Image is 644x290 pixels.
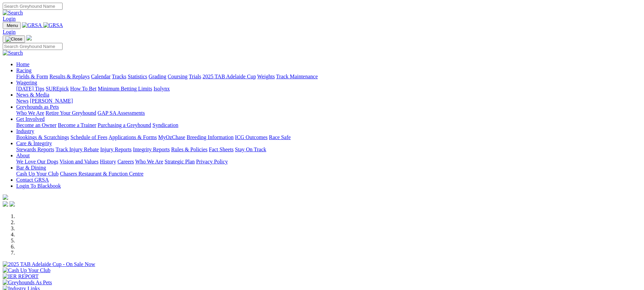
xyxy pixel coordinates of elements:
[98,122,151,128] a: Purchasing a Greyhound
[5,36,22,42] img: Close
[55,147,99,152] a: Track Injury Rebate
[3,50,23,56] img: Search
[3,16,16,22] a: Login
[16,177,49,183] a: Contact GRSA
[3,261,95,267] img: 2025 TAB Adelaide Cup - On Sale Now
[235,134,267,140] a: ICG Outcomes
[187,134,234,140] a: Breeding Information
[70,86,97,91] a: How To Bet
[60,171,143,177] a: Chasers Restaurant & Function Centre
[16,86,641,92] div: Wagering
[58,122,96,128] a: Become a Trainer
[30,98,73,104] a: [PERSON_NAME]
[91,74,111,79] a: Calendar
[16,61,29,67] a: Home
[153,86,170,91] a: Isolynx
[257,74,275,79] a: Weights
[3,3,63,10] input: Search
[158,134,185,140] a: MyOzChase
[46,110,96,116] a: Retire Your Greyhound
[3,267,50,273] img: Cash Up Your Club
[59,159,98,164] a: Vision and Values
[16,134,641,140] div: Industry
[3,43,63,50] input: Search
[22,22,42,28] img: GRSA
[26,35,32,41] img: logo-grsa-white.png
[16,147,641,153] div: Care & Integrity
[16,74,641,80] div: Racing
[16,159,641,165] div: About
[3,10,23,16] img: Search
[16,74,48,79] a: Fields & Form
[49,74,90,79] a: Results & Replays
[109,134,157,140] a: Applications & Forms
[100,159,116,164] a: History
[70,134,107,140] a: Schedule of Fees
[16,183,61,189] a: Login To Blackbook
[135,159,163,164] a: Who We Are
[3,201,8,207] img: facebook.svg
[269,134,290,140] a: Race Safe
[9,201,15,207] img: twitter.svg
[16,98,641,104] div: News & Media
[16,98,28,104] a: News
[16,80,37,85] a: Wagering
[128,74,147,79] a: Statistics
[16,92,49,98] a: News & Media
[16,116,45,122] a: Get Involved
[149,74,166,79] a: Grading
[202,74,256,79] a: 2025 TAB Adelaide Cup
[16,110,641,116] div: Greyhounds as Pets
[16,68,31,73] a: Racing
[165,159,195,164] a: Strategic Plan
[3,194,8,200] img: logo-grsa-white.png
[152,122,178,128] a: Syndication
[16,134,69,140] a: Bookings & Scratchings
[7,23,18,28] span: Menu
[3,280,52,286] img: Greyhounds As Pets
[189,74,201,79] a: Trials
[16,171,58,177] a: Cash Up Your Club
[16,147,54,152] a: Stewards Reports
[16,159,58,164] a: We Love Our Dogs
[3,273,39,280] img: IER REPORT
[16,122,641,128] div: Get Involved
[112,74,126,79] a: Tracks
[209,147,234,152] a: Fact Sheets
[276,74,318,79] a: Track Maintenance
[168,74,188,79] a: Coursing
[16,171,641,177] div: Bar & Dining
[3,35,25,43] button: Toggle navigation
[235,147,266,152] a: Stay On Track
[16,153,30,158] a: About
[43,22,63,28] img: GRSA
[171,147,208,152] a: Rules & Policies
[16,122,56,128] a: Become an Owner
[3,22,21,29] button: Toggle navigation
[133,147,170,152] a: Integrity Reports
[46,86,69,91] a: SUREpick
[16,86,44,91] a: [DATE] Tips
[98,110,145,116] a: GAP SA Assessments
[16,128,34,134] a: Industry
[16,165,46,170] a: Bar & Dining
[98,86,152,91] a: Minimum Betting Limits
[117,159,134,164] a: Careers
[16,104,59,110] a: Greyhounds as Pets
[16,110,44,116] a: Who We Are
[196,159,228,164] a: Privacy Policy
[100,147,132,152] a: Injury Reports
[3,29,16,35] a: Login
[16,140,52,146] a: Care & Integrity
